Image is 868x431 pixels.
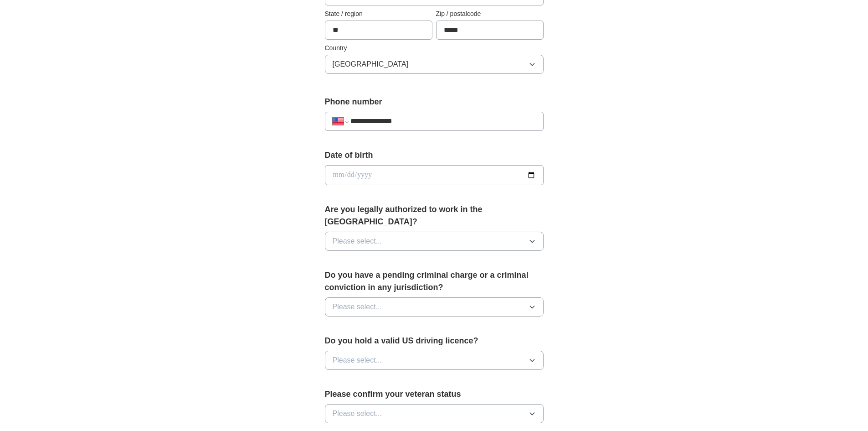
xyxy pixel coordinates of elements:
[325,43,544,53] label: Country
[333,408,382,419] span: Please select...
[333,301,382,312] span: Please select...
[325,404,544,423] button: Please select...
[325,149,544,161] label: Date of birth
[333,236,382,247] span: Please select...
[333,59,409,70] span: [GEOGRAPHIC_DATA]
[325,96,544,108] label: Phone number
[325,203,544,228] label: Are you legally authorized to work in the [GEOGRAPHIC_DATA]?
[325,297,544,317] button: Please select...
[325,269,544,294] label: Do you have a pending criminal charge or a criminal conviction in any jurisdiction?
[325,351,544,370] button: Please select...
[325,9,432,19] label: State / region
[325,232,544,251] button: Please select...
[325,335,544,347] label: Do you hold a valid US driving licence?
[325,388,544,400] label: Please confirm your veteran status
[333,355,382,366] span: Please select...
[436,9,544,19] label: Zip / postalcode
[325,55,544,74] button: [GEOGRAPHIC_DATA]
